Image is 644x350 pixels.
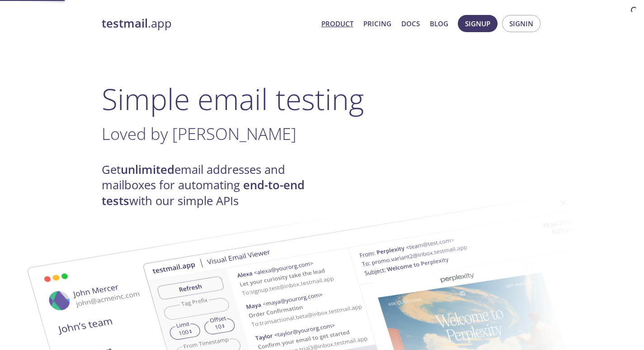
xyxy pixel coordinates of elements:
strong: unlimited [121,162,174,177]
span: Signin [509,18,533,29]
button: Signup [458,15,498,32]
h1: Simple email testing [102,82,543,116]
span: Loved by [PERSON_NAME] [102,122,296,145]
strong: end-to-end tests [102,177,305,208]
a: Blog [430,18,448,29]
a: Product [321,18,353,29]
a: testmail.app [102,16,314,31]
span: Signup [465,18,490,29]
a: Pricing [363,18,391,29]
h4: Get email addresses and mailboxes for automating with our simple APIs [102,162,322,209]
strong: testmail [102,15,148,31]
button: Signin [502,15,541,32]
a: Docs [401,18,420,29]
